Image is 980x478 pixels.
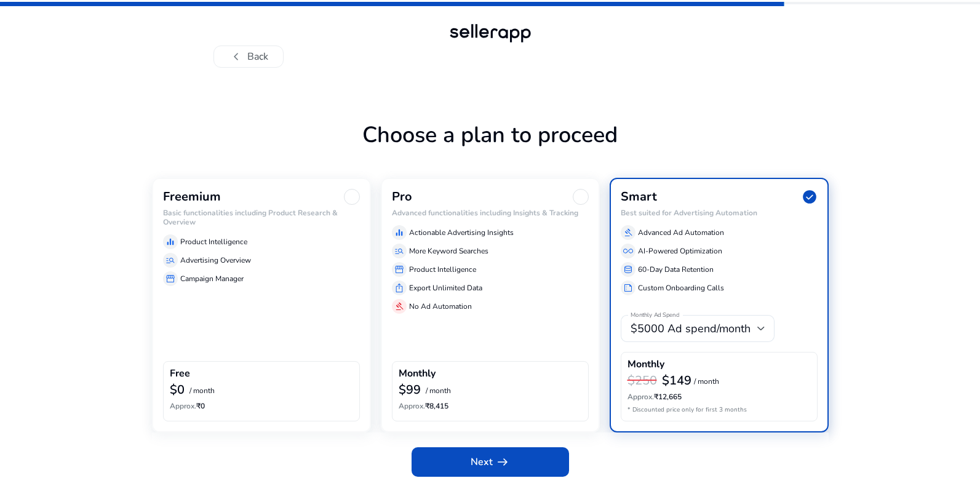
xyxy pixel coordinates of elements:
[627,359,664,370] h4: Monthly
[426,387,451,395] p: / month
[638,282,724,293] p: Custom Onboarding Calls
[802,189,818,205] span: check_circle
[621,209,818,217] h6: Best suited for Advertising Automation
[694,378,719,386] p: / month
[180,255,251,266] p: Advertising Overview
[471,455,510,469] span: Next
[399,381,421,398] b: $99
[180,273,244,284] p: Campaign Manager
[623,228,633,237] span: gavel
[170,381,185,398] b: $0
[638,264,714,275] p: 60-Day Data Retention
[392,189,412,204] h3: Pro
[394,228,404,237] span: equalizer
[409,301,472,312] p: No Ad Automation
[170,402,353,410] h6: ₹0
[409,264,476,275] p: Product Intelligence
[409,245,488,257] p: More Keyword Searches
[631,321,751,336] span: $5000 Ad spend/month
[189,387,215,395] p: / month
[623,265,633,274] span: database
[394,301,404,311] span: gavel
[213,46,284,68] button: chevron_leftBack
[631,311,679,320] mat-label: Monthly Ad Spend
[394,283,404,293] span: ios_share
[399,368,436,380] h4: Monthly
[638,227,724,238] p: Advanced Ad Automation
[152,122,829,178] h1: Choose a plan to proceed
[170,368,190,380] h4: Free
[165,255,175,265] span: manage_search
[662,372,691,389] b: $149
[163,209,360,226] h6: Basic functionalities including Product Research & Overview
[623,283,633,293] span: summarize
[409,282,482,293] p: Export Unlimited Data
[163,189,221,204] h3: Freemium
[394,265,404,274] span: storefront
[627,405,811,415] p: * Discounted price only for first 3 months
[399,401,425,411] span: Approx.
[399,402,582,410] h6: ₹8,415
[409,227,514,238] p: Actionable Advertising Insights
[627,373,657,388] h3: $250
[229,49,244,64] span: chevron_left
[170,401,196,411] span: Approx.
[394,246,404,256] span: manage_search
[495,455,510,469] span: arrow_right_alt
[623,246,633,256] span: all_inclusive
[638,245,722,257] p: AI-Powered Optimization
[627,392,811,401] h6: ₹12,665
[621,189,657,204] h3: Smart
[165,237,175,247] span: equalizer
[180,236,247,247] p: Product Intelligence
[627,392,654,402] span: Approx.
[392,209,589,217] h6: Advanced functionalities including Insights & Tracking
[165,274,175,284] span: storefront
[412,447,569,477] button: Nextarrow_right_alt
